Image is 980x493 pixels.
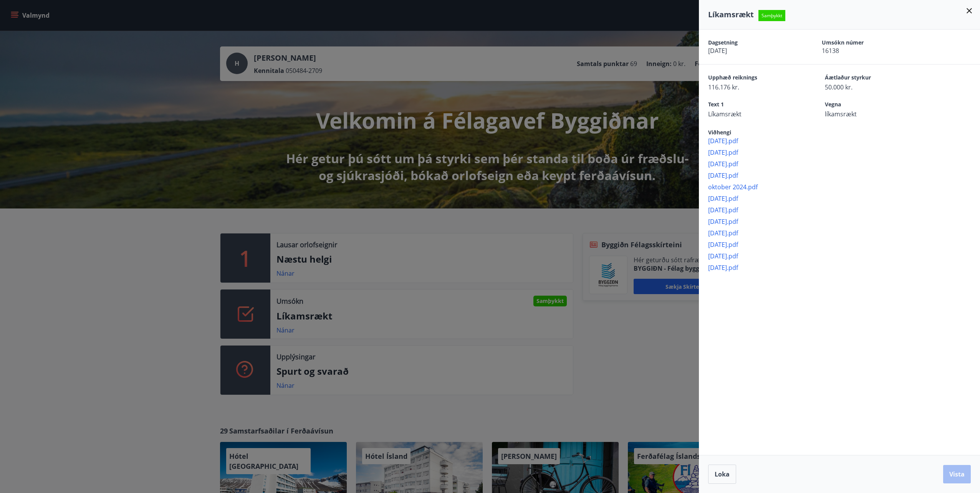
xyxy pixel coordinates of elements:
[708,263,980,272] span: [DATE].pdf
[825,74,915,83] span: Áætlaður styrkur
[708,148,980,157] span: [DATE].pdf
[708,74,798,83] span: Upphæð reiknings
[825,83,915,91] span: 50.000 kr.
[825,110,915,118] span: líkamsrækt
[708,46,795,55] span: [DATE]
[708,110,798,118] span: Líkamsrækt
[708,171,980,180] span: [DATE].pdf
[708,252,980,260] span: [DATE].pdf
[715,470,730,478] span: Loka
[758,10,785,21] span: Samþykkt
[708,217,980,226] span: [DATE].pdf
[825,101,915,110] span: Vegna
[708,206,980,214] span: [DATE].pdf
[822,39,909,46] span: Umsókn númer
[708,194,980,203] span: [DATE].pdf
[708,240,980,249] span: [DATE].pdf
[708,101,798,110] span: Text 1
[708,160,980,168] span: [DATE].pdf
[708,129,731,136] span: Viðhengi
[822,46,909,55] span: 16138
[708,137,980,145] span: [DATE].pdf
[708,183,980,191] span: oktober 2024.pdf
[708,229,980,237] span: [DATE].pdf
[708,83,798,91] span: 116.176 kr.
[708,465,736,484] button: Loka
[708,9,754,20] span: Líkamsrækt
[708,39,795,46] span: Dagsetning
